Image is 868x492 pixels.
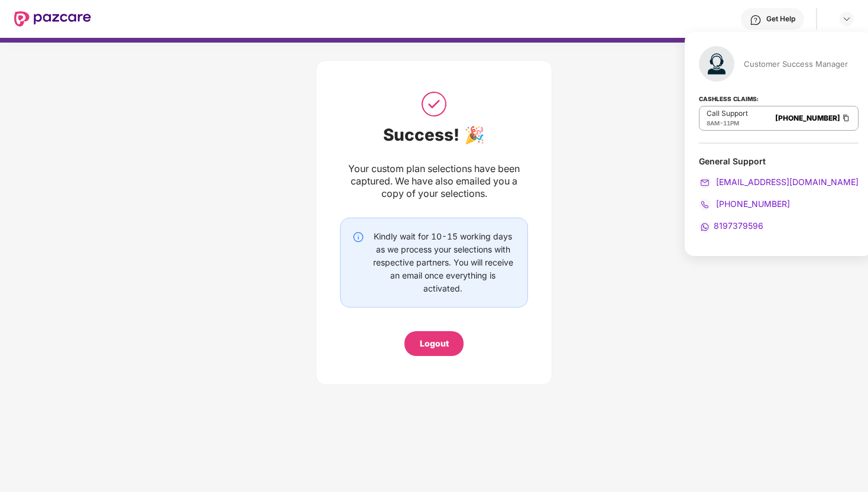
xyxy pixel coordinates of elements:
a: [PHONE_NUMBER] [775,114,840,122]
div: Customer Success Manager [744,59,848,69]
div: Kindly wait for 10-15 working days as we process your selections with respective partners. You wi... [370,230,516,295]
span: 8197379596 [714,221,763,231]
div: Your custom plan selections have been captured. We have also emailed you a copy of your selections. [340,163,528,200]
span: 8AM [707,119,720,127]
img: svg+xml;base64,PHN2ZyBpZD0iRHJvcGRvd24tMzJ4MzIiIHhtbG5zPSJodHRwOi8vd3d3LnczLm9yZy8yMDAwL3N2ZyIgd2... [842,14,851,24]
strong: Cashless Claims: [699,92,759,105]
img: svg+xml;base64,PHN2ZyB4bWxucz0iaHR0cDovL3d3dy53My5vcmcvMjAwMC9zdmciIHdpZHRoPSIyMCIgaGVpZ2h0PSIyMC... [699,221,711,233]
img: svg+xml;base64,PHN2ZyBpZD0iSW5mby0yMHgyMCIgeG1sbnM9Imh0dHA6Ly93d3cudzMub3JnLzIwMDAvc3ZnIiB3aWR0aD... [352,231,364,243]
span: 11PM [723,119,739,127]
div: General Support [699,156,859,167]
div: Get Help [766,14,795,24]
img: svg+xml;base64,PHN2ZyB4bWxucz0iaHR0cDovL3d3dy53My5vcmcvMjAwMC9zdmciIHdpZHRoPSIyMCIgaGVpZ2h0PSIyMC... [699,199,711,211]
a: [EMAIL_ADDRESS][DOMAIN_NAME] [699,177,859,187]
div: Logout [420,337,449,350]
img: svg+xml;base64,PHN2ZyB3aWR0aD0iNTAiIGhlaWdodD0iNTAiIHZpZXdCb3g9IjAgMCA1MCA1MCIgZmlsbD0ibm9uZSIgeG... [419,89,449,119]
div: Success! 🎉 [340,125,528,145]
p: Call Support [707,109,748,118]
a: 8197379596 [699,221,763,231]
img: svg+xml;base64,PHN2ZyBpZD0iSGVscC0zMngzMiIgeG1sbnM9Imh0dHA6Ly93d3cudzMub3JnLzIwMDAvc3ZnIiB3aWR0aD... [750,14,762,26]
span: [PHONE_NUMBER] [714,199,790,209]
a: [PHONE_NUMBER] [699,199,790,209]
span: [EMAIL_ADDRESS][DOMAIN_NAME] [714,177,859,187]
img: svg+xml;base64,PHN2ZyB4bWxucz0iaHR0cDovL3d3dy53My5vcmcvMjAwMC9zdmciIHhtbG5zOnhsaW5rPSJodHRwOi8vd3... [699,46,734,82]
div: General Support [699,156,859,233]
img: Clipboard Icon [841,113,851,123]
img: svg+xml;base64,PHN2ZyB4bWxucz0iaHR0cDovL3d3dy53My5vcmcvMjAwMC9zdmciIHdpZHRoPSIyMCIgaGVpZ2h0PSIyMC... [699,177,711,189]
img: New Pazcare Logo [14,11,91,27]
div: - [707,118,748,128]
